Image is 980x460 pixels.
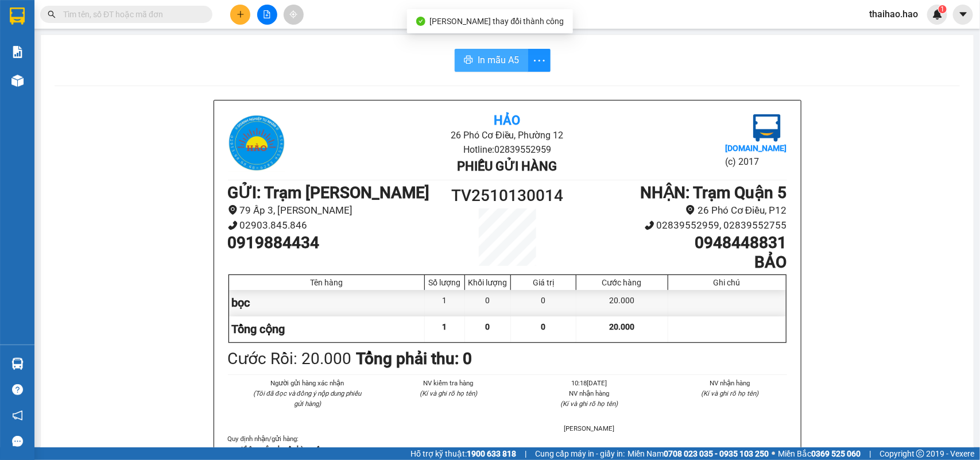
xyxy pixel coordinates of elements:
[229,290,425,316] div: bọc
[430,17,564,26] span: [PERSON_NAME] thay đổi thành công
[725,144,787,153] b: [DOMAIN_NAME]
[228,114,285,172] img: logo.jpg
[958,9,969,20] span: caret-down
[455,49,528,72] button: printerIn mẫu A5
[478,53,519,67] span: In mẫu A5
[228,203,437,218] li: 79 Ấp 3, [PERSON_NAME]
[514,278,573,287] div: Giá trị
[467,449,516,458] strong: 1900 633 818
[702,389,759,397] i: (Kí và ghi rõ họ tên)
[289,10,297,18] span: aim
[263,10,271,18] span: file-add
[494,113,520,127] b: Hảo
[392,378,505,388] li: NV kiểm tra hàng
[577,218,787,233] li: 02839552959, 02839552755
[577,253,787,272] h1: BẢO
[627,447,769,460] span: Miền Nam
[560,400,618,408] i: (Kí và ghi rõ họ tên)
[357,349,472,368] b: Tổng phải thu: 0
[228,218,437,233] li: 02903.845.846
[753,114,781,142] img: logo.jpg
[437,183,578,208] h1: TV2510130014
[673,378,787,388] li: NV nhận hàng
[12,384,23,395] span: question-circle
[465,290,511,316] div: 0
[486,322,490,331] span: 0
[525,447,526,460] span: |
[11,75,24,87] img: warehouse-icon
[237,10,245,18] span: plus
[416,17,425,26] span: check-circle
[533,378,646,388] li: 10:18[DATE]
[577,203,787,218] li: 26 Phó Cơ Điều, P12
[228,346,352,372] div: Cước Rồi : 20.000
[10,7,25,25] img: logo-vxr
[228,205,238,215] span: environment
[579,278,664,287] div: Cước hàng
[576,290,668,316] div: 20.000
[953,5,973,25] button: caret-down
[725,154,787,169] li: (c) 2017
[939,5,947,13] sup: 1
[535,447,625,460] span: Cung cấp máy in - giấy in:
[664,449,769,458] strong: 0708 023 035 - 0935 103 250
[468,278,508,287] div: Khối lượng
[12,436,23,447] span: message
[860,7,927,21] span: thaihao.hao
[63,8,199,21] input: Tìm tên, số ĐT hoặc mã đơn
[284,5,304,25] button: aim
[685,205,695,215] span: environment
[577,233,787,253] h1: 0948448831
[420,389,477,397] i: (Kí và ghi rõ họ tên)
[232,322,285,336] span: Tổng cộng
[253,389,361,408] i: (Tôi đã đọc và đồng ý nộp dung phiếu gửi hàng)
[410,447,516,460] span: Hỗ trợ kỹ thuật:
[772,451,775,456] span: ⚪️
[811,449,861,458] strong: 0369 525 060
[321,128,694,142] li: 26 Phó Cơ Điều, Phường 12
[428,278,462,287] div: Số lượng
[932,9,943,20] img: icon-new-feature
[228,233,437,253] h1: 0919884434
[48,10,56,18] span: search
[242,445,328,453] strong: Không vận chuyển hàng cấm.
[11,358,24,370] img: warehouse-icon
[533,423,646,434] li: [PERSON_NAME]
[511,290,576,316] div: 0
[609,322,634,331] span: 20.000
[464,55,473,66] span: printer
[12,410,23,421] span: notification
[11,46,24,58] img: solution-icon
[778,447,861,460] span: Miền Bắc
[232,278,422,287] div: Tên hàng
[916,450,924,458] span: copyright
[641,183,787,202] b: NHẬN : Trạm Quận 5
[528,49,551,72] button: more
[645,221,654,230] span: phone
[528,53,550,68] span: more
[457,159,557,173] b: Phiếu gửi hàng
[443,322,447,331] span: 1
[869,447,871,460] span: |
[321,142,694,157] li: Hotline: 02839552959
[228,183,430,202] b: GỬI : Trạm [PERSON_NAME]
[940,5,944,13] span: 1
[533,388,646,399] li: NV nhận hàng
[541,322,546,331] span: 0
[671,278,783,287] div: Ghi chú
[251,378,365,388] li: Người gửi hàng xác nhận
[257,5,277,25] button: file-add
[230,5,250,25] button: plus
[228,221,238,230] span: phone
[425,290,465,316] div: 1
